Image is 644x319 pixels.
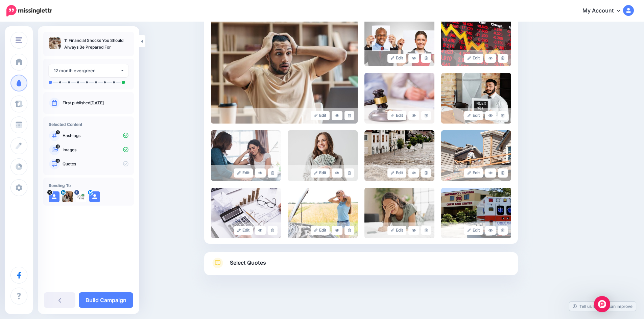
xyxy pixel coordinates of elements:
[364,188,434,238] img: 9bf60ec63e89830a3df728b750452aab_large.jpg
[62,191,73,202] img: 1690273302207-88569.png
[16,37,22,43] img: menu.png
[230,258,266,267] span: Select Quotes
[387,168,407,178] a: Edit
[464,226,483,235] a: Edit
[464,54,483,63] a: Edit
[311,168,330,178] a: Edit
[364,130,434,181] img: 491155e5dd77f1c34846e2f80901c1d6_large.jpg
[441,188,511,238] img: e21c0c9e07d3ae49409b149fd6d4251b_large.jpg
[49,191,59,202] img: user_default_image.png
[364,16,434,66] img: 4f265f3f76aa33b294e13a805ce09e1b_large.jpg
[311,226,330,235] a: Edit
[288,188,358,238] img: 2f28d64a622f402286edd5b0c8351151_large.jpg
[63,133,128,139] p: Hashtags
[6,5,52,17] img: Missinglettr
[576,3,634,19] a: My Account
[441,73,511,124] img: 9597b9b5c1ad6d0ba30574db98f22f3b_large.jpg
[64,37,128,51] p: 11 Financial Shocks You Should Always Be Prepared For
[56,130,60,134] span: 5
[211,16,358,124] img: 16c3157591b39776040adb91e3fd7aab_large.jpg
[63,100,128,106] p: First published
[464,111,483,120] a: Edit
[288,130,358,181] img: e6b0d5bc3e1f9400f736905dce81d964_large.jpg
[387,54,407,63] a: Edit
[387,111,407,120] a: Edit
[76,191,87,202] img: 302279413_941954216721528_4677248601821306673_n-bsa153469.jpg
[569,302,636,311] a: Tell us how we can improve
[211,188,281,238] img: 9f2942bcd9484c73b6e2ed398a189b34_large.jpg
[387,226,407,235] a: Edit
[63,161,128,167] p: Quotes
[89,191,100,202] img: user_default_image.png
[441,130,511,181] img: 17c21bde7b2458b6835a7cc986a84ea5_large.jpg
[49,64,128,77] button: 12 month evergreen
[56,144,60,149] span: 13
[211,258,511,275] a: Select Quotes
[49,183,128,188] h4: Sending To
[234,168,253,178] a: Edit
[211,130,281,181] img: 4a3f92703fc93e24171284f5a8df174c_large.jpg
[441,16,511,66] img: b467a7b7856d7bb4dfc060df6bdca903_large.jpg
[234,226,253,235] a: Edit
[49,37,61,49] img: 16c3157591b39776040adb91e3fd7aab_thumb.jpg
[464,168,483,178] a: Edit
[56,159,60,163] span: 14
[594,296,610,312] div: Open Intercom Messenger
[364,73,434,124] img: d7e4271db3f6f1737f988ab5ed7bb2b9_large.jpg
[49,122,128,127] h4: Selected Content
[63,147,128,153] p: Images
[311,111,330,120] a: Edit
[54,67,120,75] div: 12 month evergreen
[90,100,104,105] a: [DATE]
